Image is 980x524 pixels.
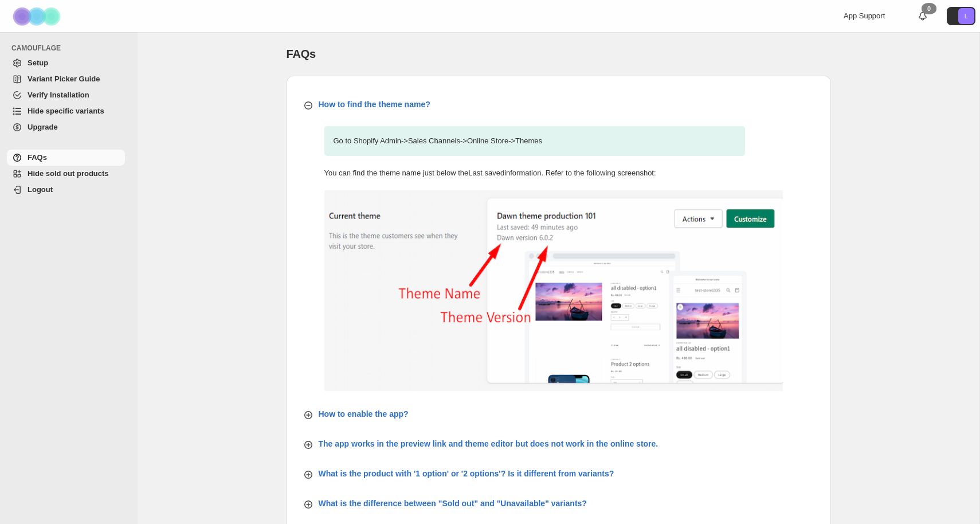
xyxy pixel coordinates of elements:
[7,119,125,135] a: Upgrade
[7,103,125,119] a: Hide specific variants
[296,463,822,484] button: What is the product with '1 option' or '2 options'? Is it different from variants?
[7,150,125,166] a: FAQs
[7,182,125,198] a: Logout
[965,13,968,19] text: L
[917,10,928,22] a: 0
[319,438,658,449] p: The app works in the preview link and theme editor but does not work in the online store.
[28,107,104,115] span: Hide specific variants
[7,87,125,103] a: Verify Installation
[9,1,66,32] img: Camouflage
[11,44,130,53] span: CAMOUFLAGE
[947,7,975,25] button: Avatar with initials L
[296,94,822,115] button: How to find the theme name?
[324,167,745,179] p: You can find the theme name just below the Last saved information. Refer to the following screens...
[296,433,822,454] button: The app works in the preview link and theme editor but does not work in the online store.
[958,8,974,24] span: Avatar with initials L
[296,404,822,424] button: How to enable the app?
[324,126,745,156] p: Go to Shopify Admin -> Sales Channels -> Online Store -> Themes
[28,91,89,99] span: Verify Installation
[7,55,125,71] a: Setup
[324,190,783,391] img: find-theme-name
[28,58,48,67] span: Setup
[296,493,822,514] button: What is the difference between "Sold out" and "Unavailable" variants?
[287,48,316,60] span: FAQs
[7,71,125,87] a: Variant Picker Guide
[319,468,614,479] p: What is the product with '1 option' or '2 options'? Is it different from variants?
[28,153,47,162] span: FAQs
[28,169,109,178] span: Hide sold out products
[319,498,587,509] p: What is the difference between "Sold out" and "Unavailable" variants?
[28,123,58,131] span: Upgrade
[28,185,53,194] span: Logout
[844,11,885,20] span: App Support
[319,99,430,110] p: How to find the theme name?
[7,166,125,182] a: Hide sold out products
[922,3,936,14] div: 0
[28,75,100,83] span: Variant Picker Guide
[319,408,409,420] p: How to enable the app?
